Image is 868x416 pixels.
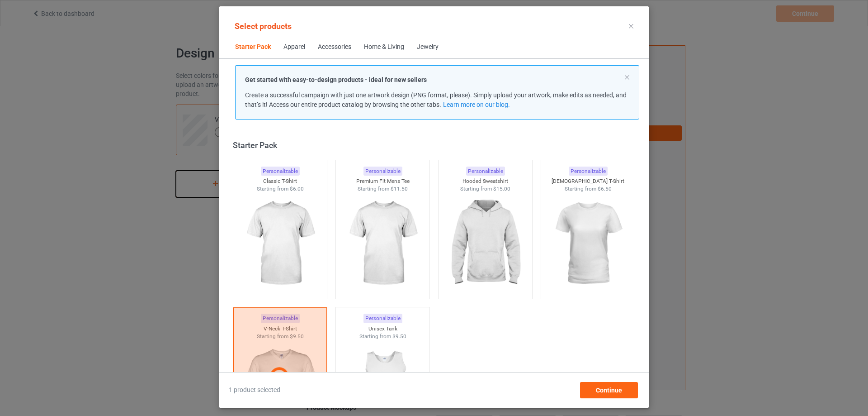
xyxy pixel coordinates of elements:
div: Unisex Tank [336,325,430,333]
div: Jewelry [417,43,439,52]
img: regular.jpg [445,193,526,294]
div: Starter Pack [233,140,639,150]
div: Apparel [283,43,305,52]
span: $11.50 [391,186,408,192]
a: Learn more on our blog. [443,101,510,108]
div: Personalizable [363,167,402,176]
div: Home & Living [364,43,404,52]
span: $9.50 [392,333,406,339]
span: Create a successful campaign with just one artwork design (PNG format, please). Simply upload you... [245,91,627,108]
span: $6.50 [598,186,612,192]
img: regular.jpg [547,193,628,294]
div: Classic T-Shirt [233,177,327,185]
span: 1 product selected [229,386,280,395]
div: Personalizable [261,167,300,176]
span: Starter Pack [229,36,277,58]
strong: Get started with easy-to-design products - ideal for new sellers [245,76,427,83]
div: Starting from [541,185,635,193]
span: $6.00 [290,186,304,192]
img: regular.jpg [240,193,321,294]
div: Starting from [439,185,533,193]
div: Personalizable [466,167,505,176]
div: Starting from [233,185,327,193]
div: Continue [580,382,638,398]
span: Continue [596,387,622,394]
img: regular.jpg [342,193,423,294]
div: Starting from [336,333,430,340]
span: $15.00 [493,186,510,192]
div: Starting from [336,185,430,193]
div: Accessories [318,43,351,52]
div: [DEMOGRAPHIC_DATA] T-Shirt [541,177,635,185]
div: Premium Fit Mens Tee [336,177,430,185]
div: Personalizable [363,314,402,323]
span: Select products [235,21,292,31]
div: Personalizable [569,167,608,176]
div: Hooded Sweatshirt [439,177,533,185]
